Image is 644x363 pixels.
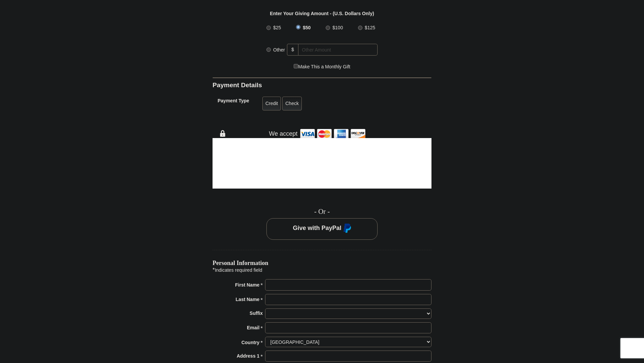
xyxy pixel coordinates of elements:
span: $25 [273,25,281,30]
div: Indicates required field [213,266,431,274]
h3: Payment Details [213,81,384,89]
span: $125 [365,25,375,30]
h4: - Or - [213,207,431,216]
button: Give with PayPal [266,218,378,240]
strong: Address 1 [237,351,260,361]
img: credit cards accepted [299,127,366,141]
input: Other Amount [298,44,378,56]
h4: Personal Information [213,260,431,266]
strong: First Name [235,280,259,290]
label: Make This a Monthly Gift [294,63,350,70]
span: Other [273,47,285,53]
h4: We accept [269,130,298,138]
label: Check [282,97,302,110]
strong: Last Name [236,295,260,304]
span: $100 [332,25,343,30]
strong: Country [241,338,260,347]
input: Make This a Monthly Gift [294,64,298,68]
strong: Enter Your Giving Amount - (U.S. Dollars Only) [270,11,374,16]
label: Credit [262,97,281,110]
span: $50 [303,25,311,30]
span: Give with PayPal [293,225,341,231]
img: paypal [342,224,351,234]
strong: Suffix [250,308,263,318]
h5: Payment Type [218,98,249,107]
strong: Email [247,323,259,332]
span: $ [287,44,298,56]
